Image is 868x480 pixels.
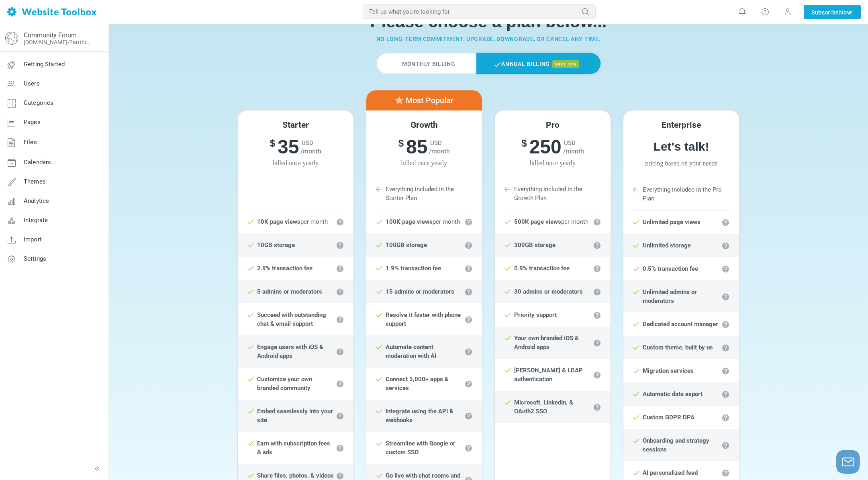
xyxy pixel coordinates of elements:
[643,344,713,351] strong: Custom theme, built by us
[24,197,49,204] span: Analytics
[257,265,312,272] strong: 2.9% transaction fee
[495,210,611,233] li: per month
[376,53,476,74] label: Monthly Billing
[643,242,691,249] strong: Unlimited storage
[24,178,46,185] span: Themes
[386,440,455,456] strong: Streamline with Google or custom SSO
[24,39,94,45] a: [DOMAIN_NAME]/?authtoken=9ac66dc17cdde635731fd29dc8434852&rememberMe=1
[247,186,344,210] li: Starter Plan
[839,8,853,17] span: Now!
[238,158,353,168] span: billed once yearly
[257,343,323,359] strong: Engage users with iOS & Android apps
[643,219,701,226] strong: Unlimited page views
[514,265,570,272] strong: 0.9% transaction fee
[521,135,529,151] sup: $
[386,311,461,327] strong: Resolve it faster with phone support
[270,135,278,151] sup: $
[5,32,18,45] img: globe-icon.png
[257,241,295,249] strong: 10GB storage
[643,288,697,304] strong: Unlimited admins or moderators
[643,265,698,272] strong: 0.5% transaction fee
[514,288,583,295] strong: 30 admins or moderators
[386,343,436,359] strong: Automate content moderation with AI
[514,241,556,249] strong: 300GB storage
[643,414,694,421] strong: Custom GDPR DPA
[514,335,579,351] strong: Your own branded iOS & Android apps
[804,5,861,19] a: SubscribeNow!
[429,147,450,155] span: /month
[24,255,46,262] span: Settings
[514,218,561,225] strong: 500K page views
[623,139,739,154] h6: Let's talk!
[386,408,453,424] strong: Integrate using the API & webhooks
[363,4,596,19] input: Tell us what you're looking for
[386,218,433,225] strong: 100K page views
[386,241,427,249] strong: 100GB storage
[495,135,611,159] h6: 250
[257,376,312,392] strong: Customize your own branded community
[257,218,300,225] strong: 10K page views
[366,135,482,159] h6: 85
[24,159,51,166] span: Calendars
[24,99,54,106] span: Categories
[514,399,573,415] strong: Microsoft, LinkedIn, & OAuth2 SSO
[24,217,48,224] span: Integrate
[643,367,694,374] strong: Migration services
[386,265,441,272] strong: 1.9% transaction fee
[643,321,718,328] strong: Dedicated account manager
[836,450,860,474] button: Launch chat
[386,288,454,295] strong: 15 admins or moderators
[643,390,703,398] strong: Automatic data export
[24,139,37,146] span: Files
[366,158,482,168] span: billed once yearly
[257,472,334,479] strong: Share files, photos, & videos
[430,139,442,147] span: USD
[238,210,353,233] li: per month
[514,311,557,319] strong: Priority support
[257,288,322,295] strong: 5 admins or moderators
[643,469,698,476] strong: AI personalized feed
[257,408,333,424] strong: Embed seamlessly into your site
[24,118,41,126] span: Pages
[398,135,406,151] sup: $
[495,120,611,130] h5: Pro
[504,178,601,210] li: Everything included in the Growth Plan
[372,96,477,105] h5: Most Popular
[24,236,42,243] span: Import
[376,178,472,210] li: Everything included in the Starter Plan
[623,159,739,168] span: Pricing based on your needs
[257,311,326,327] strong: Succeed with outstanding chat & email support
[643,437,709,453] strong: Onboarding and strategy sessions
[302,139,313,147] span: USD
[495,158,611,168] span: billed once yearly
[257,440,330,456] strong: Earn with subscription fees & ads
[386,376,449,392] strong: Connect 5,000+ apps & services
[24,80,40,87] span: Users
[24,61,65,68] span: Getting Started
[633,178,729,210] li: Everything included in the Pro Plan
[238,120,353,130] h5: Starter
[300,147,321,155] span: /month
[376,36,601,42] small: No long-term commitment. Upgrade, downgrade, or cancel any time.
[514,367,583,383] strong: [PERSON_NAME] & LDAP authentication
[366,120,482,130] h5: Growth
[623,120,739,130] h5: Enterprise
[366,210,482,233] li: per month
[238,135,353,159] h6: 35
[564,139,576,147] span: USD
[24,31,77,39] a: Community Forum
[476,53,600,74] label: Annual Billing
[563,147,584,155] span: /month
[552,60,579,68] span: save 15%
